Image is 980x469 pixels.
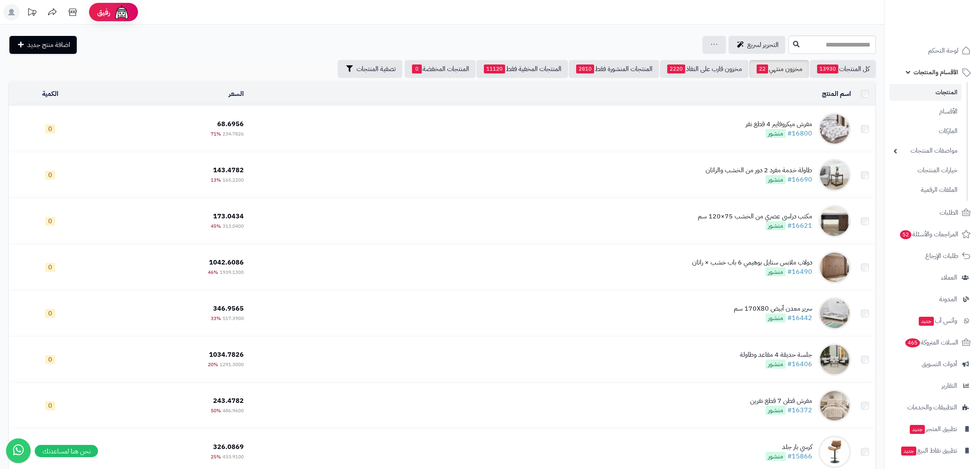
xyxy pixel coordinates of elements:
span: 2810 [576,64,594,73]
div: دولاب ملابس ستايل بوهيمي 6 باب خشب × راتان [692,258,812,267]
a: الماركات [889,122,962,140]
a: المنتجات المنشورة فقط2810 [569,60,659,78]
span: 346.9565 [213,304,244,313]
span: منشور [766,129,786,138]
img: ai-face.png [114,4,130,20]
a: كل المنتجات13930 [810,60,876,78]
span: 20% [208,361,218,368]
a: لوحة التحكم [889,41,975,60]
a: #16490 [787,267,812,277]
span: التحرير لسريع [747,40,779,50]
a: المنتجات المخفضة0 [405,60,476,78]
a: المراجعات والأسئلة52 [889,224,975,244]
span: 68.6956 [217,119,244,129]
span: وآتس آب [918,315,957,327]
span: 33% [211,315,221,322]
img: مفرش ميكروفايبر 4 قطع نفر [818,113,851,145]
a: التقارير [889,376,975,396]
span: رفيق [97,7,110,17]
span: 11120 [484,64,505,73]
a: تطبيق نقاط البيعجديد [889,441,975,460]
span: منشور [766,452,786,461]
a: اضافة منتج جديد [9,36,77,54]
a: خيارات المنتجات [889,162,962,179]
span: التقارير [942,380,957,391]
a: السعر [229,89,244,99]
span: منشور [766,406,786,415]
div: سرير معدن أبيض 170X80 سم [734,304,812,313]
img: جلسة حديقة 4 مقاعد وطاولة [818,343,851,376]
span: 45% [211,222,221,230]
a: طلبات الإرجاع [889,246,975,266]
img: سرير معدن أبيض 170X80 سم [818,297,851,330]
a: تحديثات المنصة [22,4,42,22]
span: 0 [45,355,55,364]
span: تصفية المنتجات [356,64,396,74]
span: 486.9600 [223,407,244,414]
img: طاولة خدمة مفرد 2 دور من الخشب والراتان [818,159,851,191]
span: 13% [211,176,221,184]
a: الكمية [42,89,58,99]
a: #16800 [787,129,812,138]
a: #16406 [787,359,812,369]
img: مكتب دراسي عصري من الخشب 75×120 سم [818,205,851,238]
span: 1042.6086 [209,258,244,267]
a: وآتس آبجديد [889,311,975,331]
span: 52 [900,230,911,239]
div: مفرش قطن 7 قطع نفرين [750,396,812,406]
a: المنتجات المخفية فقط11120 [477,60,568,78]
span: 46% [208,269,218,276]
span: 25% [211,453,221,460]
span: العملاء [941,272,957,283]
a: #16372 [787,405,812,415]
img: دولاب ملابس ستايل بوهيمي 6 باب خشب × راتان [818,251,851,284]
a: مخزون قارب على النفاذ2220 [660,60,748,78]
span: جديد [910,425,925,434]
a: مخزون منتهي22 [749,60,809,78]
span: جديد [919,317,934,326]
a: الملفات الرقمية [889,181,962,199]
span: التطبيقات والخدمات [907,402,957,413]
span: 0 [45,217,55,226]
span: 1034.7826 [209,350,244,360]
a: العملاء [889,268,975,287]
a: مواصفات المنتجات [889,142,962,160]
a: أدوات التسويق [889,354,975,374]
span: 313.0400 [223,222,244,230]
span: 0 [45,124,55,133]
a: المنتجات [889,84,962,101]
span: اضافة منتج جديد [27,40,70,50]
span: طلبات الإرجاع [925,250,958,262]
span: منشور [766,313,786,322]
a: التطبيقات والخدمات [889,398,975,417]
span: 234.7826 [223,130,244,138]
span: 71% [211,130,221,138]
span: 0 [45,309,55,318]
a: تطبيق المتجرجديد [889,419,975,439]
a: الطلبات [889,203,975,222]
div: مفرش ميكروفايبر 4 قطع نفر [746,120,812,129]
a: #15866 [787,451,812,461]
span: منشور [766,360,786,369]
span: 165.2200 [223,176,244,184]
div: طاولة خدمة مفرد 2 دور من الخشب والراتان [706,166,812,175]
span: لوحة التحكم [928,45,958,56]
span: 1291.3000 [220,361,244,368]
span: تطبيق المتجر [909,423,957,435]
a: #16442 [787,313,812,323]
a: المدونة [889,289,975,309]
div: مكتب دراسي عصري من الخشب 75×120 سم [698,212,812,221]
span: 173.0434 [213,211,244,221]
span: السلات المتروكة [904,337,958,348]
span: المدونة [939,293,957,305]
span: الطلبات [940,207,958,218]
button: تصفية المنتجات [338,60,402,78]
span: 50% [211,407,221,414]
span: منشور [766,267,786,276]
span: 326.0869 [213,442,244,452]
a: #16690 [787,175,812,184]
span: 0 [412,64,422,73]
span: 0 [45,401,55,410]
span: 0 [45,263,55,272]
span: المراجعات والأسئلة [899,229,958,240]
